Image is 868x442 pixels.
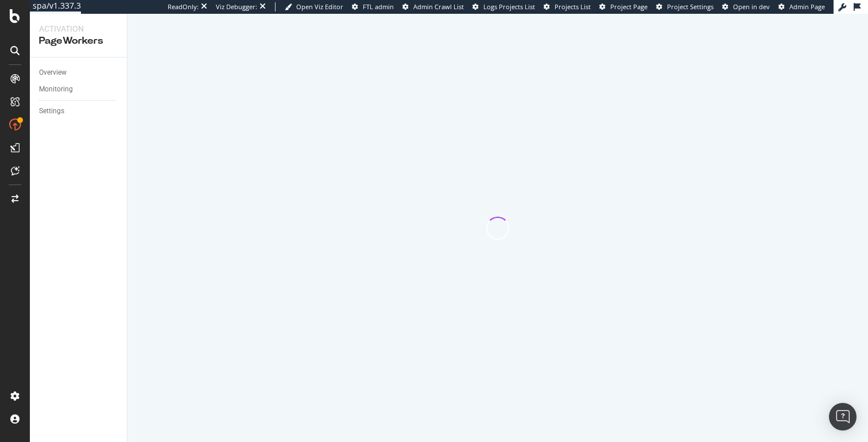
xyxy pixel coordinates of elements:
span: Project Settings [667,2,714,11]
a: Open in dev [722,2,770,11]
span: Logs Projects List [483,2,535,11]
span: Projects List [555,2,591,11]
div: Viz Debugger: [216,2,257,11]
span: Open Viz Editor [296,2,343,11]
div: Monitoring [39,83,73,95]
div: Overview [39,67,67,79]
a: Projects List [544,2,591,11]
a: Settings [39,105,119,117]
span: Open in dev [733,2,770,11]
span: FTL admin [363,2,394,11]
div: Open Intercom Messenger [829,403,857,431]
a: Logs Projects List [472,2,535,11]
div: Settings [39,105,64,117]
a: Admin Page [778,2,825,11]
span: Admin Crawl List [413,2,464,11]
a: Project Page [599,2,648,11]
a: Open Viz Editor [285,2,343,11]
a: Overview [39,67,119,79]
span: Project Page [610,2,648,11]
a: Project Settings [656,2,714,11]
a: Monitoring [39,83,119,95]
div: ReadOnly: [168,2,199,11]
div: PageWorkers [39,34,118,48]
div: Activation [39,23,118,34]
a: FTL admin [352,2,394,11]
a: Admin Crawl List [402,2,464,11]
span: Admin Page [789,2,825,11]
